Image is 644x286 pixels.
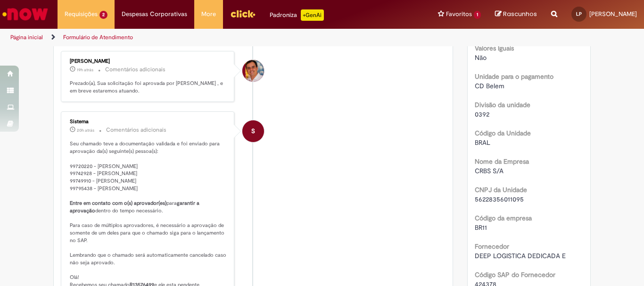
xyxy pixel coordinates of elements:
b: Divisão da unidade [475,101,530,109]
span: CRBS S/A [475,167,504,175]
span: More [201,9,216,19]
b: Unidade para o pagamento [475,72,553,81]
b: Entre em contato com o(s) aprovador(es) [70,200,166,207]
span: 19h atrás [77,67,93,73]
span: LP [576,11,582,17]
span: Requisições [65,9,98,19]
b: Código SAP do Fornecedor [475,270,555,279]
div: [PERSON_NAME] [70,59,227,64]
div: Sistema [70,119,227,125]
span: [PERSON_NAME] [589,10,637,18]
b: garantir a aprovação [70,200,201,214]
span: S [251,120,255,143]
span: BR11 [475,223,487,232]
span: Rascunhos [503,9,537,18]
div: System [242,120,264,142]
a: Página inicial [10,34,43,41]
span: Despesas Corporativas [122,9,187,19]
span: BRAL [475,138,490,147]
time: 29/09/2025 14:13:07 [77,67,93,73]
b: Valores Iguais [475,44,514,52]
span: 56228356011095 [475,195,524,203]
span: 0392 [475,110,489,118]
span: DEEP LOGISTICA DEDICADA E [475,252,566,260]
b: CNPJ da Unidade [475,185,527,194]
b: Nome da Empresa [475,157,529,166]
img: ServiceNow [1,5,50,24]
time: 29/09/2025 12:42:46 [77,127,94,133]
small: Comentários adicionais [106,126,166,134]
small: Comentários adicionais [105,66,165,74]
b: Código da empresa [475,214,532,222]
ul: Trilhas de página [7,29,422,46]
span: CD Belem [475,82,504,90]
p: Prezado(a), Sua solicitação foi aprovada por [PERSON_NAME] , e em breve estaremos atuando. [70,80,227,94]
span: Não [475,53,487,62]
div: Rodolfo Norat Gomes [242,60,264,82]
b: Fornecedor [475,242,509,251]
span: Favoritos [446,9,472,19]
a: Rascunhos [495,10,537,19]
span: 2 [99,11,107,19]
span: 1 [474,11,481,19]
div: Padroniza [270,9,324,21]
p: +GenAi [301,9,324,21]
a: Formulário de Atendimento [63,34,133,41]
span: 20h atrás [77,127,94,133]
b: Código da Unidade [475,129,531,137]
img: click_logo_yellow_360x200.png [230,7,256,21]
